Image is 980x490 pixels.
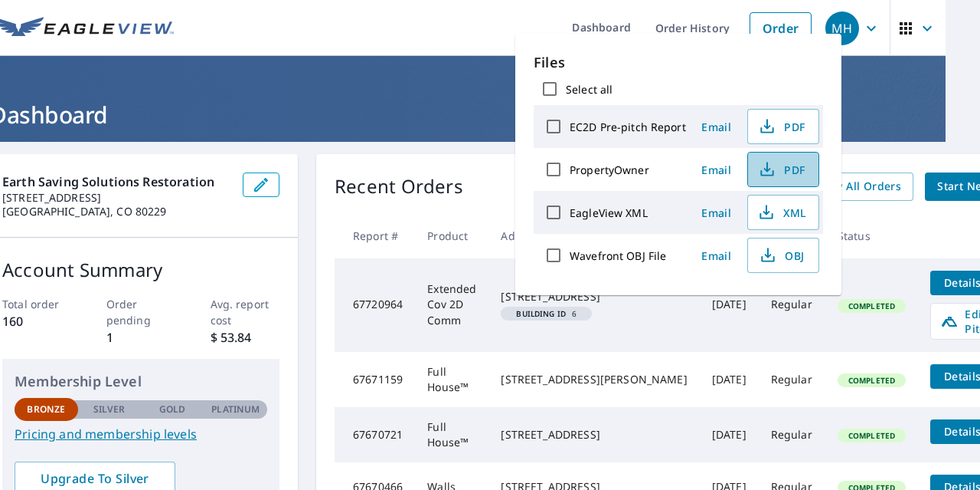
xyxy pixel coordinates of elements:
[27,403,65,416] p: Bronze
[211,403,260,416] p: Platinum
[211,328,280,347] p: $ 53.84
[692,158,741,182] button: Email
[698,248,735,263] span: Email
[700,407,759,462] td: [DATE]
[747,238,819,273] button: OBJ
[570,120,686,134] label: EC2D Pre-pitch Report
[2,296,72,312] p: Total order
[106,328,176,347] p: 1
[570,163,649,177] label: PropertyOwner
[698,163,735,177] span: Email
[211,296,280,328] p: Avg. report cost
[750,12,812,44] a: Order
[570,248,666,263] label: Wavefront OBJ File
[516,310,566,317] em: Building ID
[698,120,735,134] span: Email
[335,352,415,407] td: 67671159
[757,203,806,222] span: XML
[415,258,488,352] td: Extended Cov 2D Comm
[93,403,126,416] p: Silver
[759,352,825,407] td: Regular
[839,430,904,441] span: Completed
[759,407,825,462] td: Regular
[534,52,823,73] p: Files
[839,375,904,386] span: Completed
[335,213,415,258] th: Report #
[700,258,759,352] td: [DATE]
[2,205,230,219] p: [GEOGRAPHIC_DATA], CO 80229
[757,246,806,265] span: OBJ
[757,117,806,136] span: PDF
[15,371,267,392] p: Membership Level
[2,191,230,205] p: [STREET_ADDRESS]
[692,115,741,139] button: Email
[27,470,163,487] span: Upgrade To Silver
[335,173,463,201] p: Recent Orders
[507,310,586,317] span: 6
[335,407,415,462] td: 67670721
[488,213,699,258] th: Address
[106,296,176,328] p: Order pending
[2,173,230,191] p: Earth Saving Solutions Restoration
[747,109,819,144] button: PDF
[817,177,901,196] span: View All Orders
[570,206,648,220] label: EagleView XML
[747,152,819,187] button: PDF
[825,12,859,45] div: MH
[566,82,612,97] label: Select all
[501,372,687,387] div: [STREET_ADDRESS][PERSON_NAME]
[839,301,904,311] span: Completed
[415,407,488,462] td: Full House™
[747,195,819,230] button: XML
[415,352,488,407] td: Full House™
[335,258,415,352] td: 67720964
[757,160,806,179] span: PDF
[2,256,279,284] p: Account Summary
[698,206,735,220] span: Email
[15,425,267,443] a: Pricing and membership levels
[692,201,741,225] button: Email
[501,289,687,304] div: [STREET_ADDRESS]
[805,173,913,201] a: View All Orders
[825,213,918,258] th: Status
[759,258,825,352] td: Regular
[2,312,72,331] p: 160
[415,213,488,258] th: Product
[692,244,741,268] button: Email
[159,403,185,416] p: Gold
[501,427,687,442] div: [STREET_ADDRESS]
[700,352,759,407] td: [DATE]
